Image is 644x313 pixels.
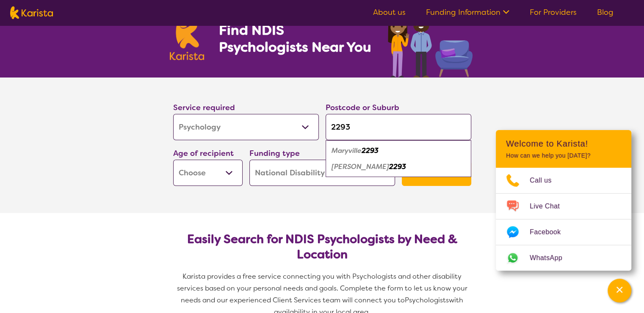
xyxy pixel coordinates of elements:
[506,138,621,149] h2: Welcome to Karista!
[373,7,406,17] a: About us
[170,14,205,60] img: Karista logo
[608,279,631,302] button: Channel Menu
[330,159,467,175] div: Wickham 2293
[10,6,53,19] img: Karista logo
[496,168,631,271] ul: Choose channel
[597,7,614,17] a: Blog
[530,252,572,264] span: WhatsApp
[332,146,362,155] em: Maryville
[530,174,562,187] span: Call us
[506,152,621,159] p: How can we help you [DATE]?
[530,226,571,238] span: Facebook
[330,143,467,159] div: Maryville 2293
[530,200,570,213] span: Live Chat
[218,22,375,55] h1: Find NDIS Psychologists Near You
[496,245,631,271] a: Web link opens in a new tab.
[173,102,235,113] label: Service required
[362,146,379,155] em: 2293
[180,232,464,262] h2: Easily Search for NDIS Psychologists by Need & Location
[405,296,449,305] span: Psychologists
[249,148,300,158] label: Funding type
[426,7,509,17] a: Funding Information
[332,162,389,171] em: [PERSON_NAME]
[530,7,577,17] a: For Providers
[177,272,469,305] span: Karista provides a free service connecting you with Psychologists and other disability services b...
[496,130,631,271] div: Channel Menu
[326,114,471,140] input: Type
[326,102,399,113] label: Postcode or Suburb
[173,148,234,158] label: Age of recipient
[385,3,475,78] img: psychology
[389,162,406,171] em: 2293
